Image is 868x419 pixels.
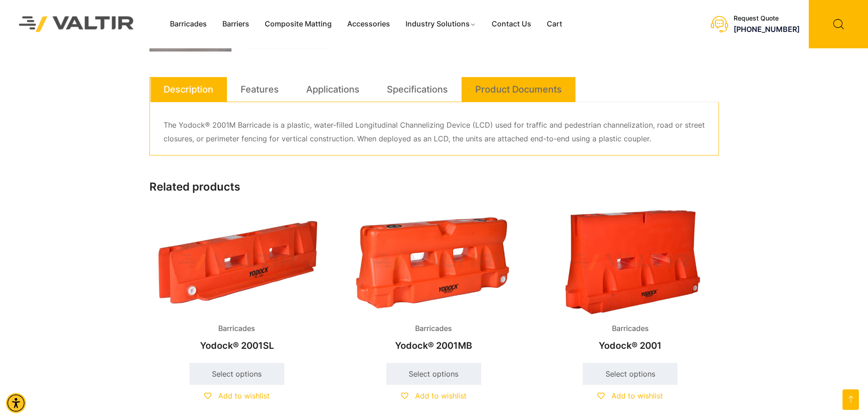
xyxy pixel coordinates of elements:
[339,17,398,31] a: Accessories
[204,391,270,400] a: Add to wishlist
[346,210,521,315] img: Barricades
[241,77,279,102] a: Features
[543,210,718,356] a: BarricadesYodock® 2001
[386,363,481,385] a: Select options for “Yodock® 2001MB”
[398,17,484,31] a: Industry Solutions
[842,389,859,410] a: Open this option
[306,77,360,102] a: Applications
[475,77,562,102] a: Product Documents
[215,17,257,31] a: Barriers
[543,210,718,315] img: Barricades
[211,322,262,336] span: Barricades
[346,336,521,356] h2: Yodock® 2001MB
[408,322,459,336] span: Barricades
[543,336,718,356] h2: Yodock® 2001
[415,391,467,400] span: Add to wishlist
[484,17,539,31] a: Contact Us
[734,25,800,34] a: call (888) 496-3625
[734,15,800,22] div: Request Quote
[162,17,215,31] a: Barricades
[387,77,448,102] a: Specifications
[401,391,467,400] a: Add to wishlist
[149,336,324,356] h2: Yodock® 2001SL
[605,322,656,336] span: Barricades
[257,17,339,31] a: Composite Matting
[539,17,570,31] a: Cart
[7,4,146,44] img: Valtir Rentals
[190,363,284,385] a: Select options for “Yodock® 2001SL”
[164,77,213,102] a: Description
[583,363,678,385] a: Select options for “Yodock® 2001”
[597,391,663,400] a: Add to wishlist
[218,391,270,400] span: Add to wishlist
[164,119,705,146] p: The Yodock® 2001M Barricade is a plastic, water-filled Longitudinal Channelizing Device (LCD) use...
[149,210,324,315] img: Barricades
[149,210,324,356] a: BarricadesYodock® 2001SL
[611,391,663,400] span: Add to wishlist
[149,181,719,194] h2: Related products
[6,393,26,413] div: Accessibility Menu
[346,210,521,356] a: BarricadesYodock® 2001MB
